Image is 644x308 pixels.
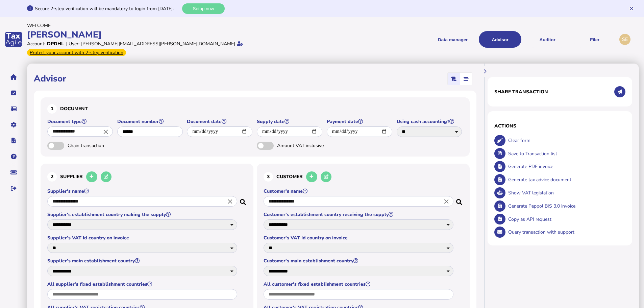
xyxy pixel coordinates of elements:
[494,148,505,159] button: Save transaction
[68,142,139,149] span: Chain transaction
[323,31,616,48] menu: navigate products
[448,73,460,85] mat-button-toggle: Classic scrolling page view
[264,170,463,184] h3: Customer
[431,31,474,48] button: Shows a dropdown of Data manager options
[264,211,454,218] label: Customer's establishment country receiving the supply
[397,118,463,125] label: Using cash accounting?
[240,197,247,203] i: Search for a dummy seller
[6,86,21,100] button: Tasks
[479,31,521,48] button: Shows a dropdown of VAT Advisor options
[327,118,393,125] label: Payment date
[47,258,238,264] label: Supplier's main establishment country
[494,227,505,238] button: Query transaction with support
[614,86,625,97] button: Share transaction
[321,171,332,183] button: Edit selected customer in the database
[506,173,626,186] div: Generate tax advice document
[277,142,348,149] span: Amount VAT inclusive
[494,214,505,225] button: Copy data as API request body to clipboard
[47,172,57,182] div: 2
[27,41,45,47] div: Account:
[35,5,180,12] div: Secure 2-step verification will be mandatory to login from [DATE].
[81,41,235,47] div: [PERSON_NAME][EMAIL_ADDRESS][PERSON_NAME][DOMAIN_NAME]
[27,29,320,41] div: [PERSON_NAME]
[102,128,109,135] i: Close
[506,147,626,160] div: Save to Transaction list
[479,66,491,77] button: Hide
[494,123,625,129] h1: Actions
[257,118,323,125] label: Supply date
[27,49,126,56] div: From Oct 1, 2025, 2-step verification will be required to login. Set it up now...
[264,235,454,241] label: Customer's VAT Id country on invoice
[526,31,569,48] button: Auditor
[226,198,234,205] i: Close
[47,170,247,184] h3: Supplier
[494,135,505,146] button: Clear form data from invoice panel
[6,165,21,180] button: Raise a support ticket
[506,160,626,173] div: Generate PDF invoice
[6,70,21,84] button: Home
[117,118,184,125] label: Document number
[506,186,626,199] div: Show VAT legislation
[66,41,67,47] div: |
[629,6,634,11] button: Hide message
[264,188,454,194] label: Customer's name
[6,149,21,164] button: Help pages
[47,235,238,241] label: Supplier's VAT Id country on invoice
[86,171,97,183] button: Add a new supplier to the database
[506,199,626,213] div: Generate Peppol BIS 3.0 invoice
[6,118,21,132] button: Manage settings
[47,118,114,142] app-field: Select a document type
[264,172,273,182] div: 3
[619,34,630,45] div: Profile settings
[182,3,225,14] button: Setup now
[506,134,626,147] div: Clear form
[456,197,463,203] i: Search for a dummy customer
[34,73,66,85] h1: Advisor
[264,281,454,287] label: All customer's fixed establishment countries
[47,188,238,194] label: Supplier's name
[69,41,79,47] div: User:
[47,104,57,114] div: 1
[573,31,616,48] button: Filer
[47,104,463,114] h3: Document
[494,89,548,95] h1: Share transaction
[187,118,253,125] label: Document date
[6,102,21,116] button: Data manager
[443,198,450,205] i: Close
[306,171,317,183] button: Add a new customer to the database
[6,134,21,148] button: Developer hub links
[6,181,21,195] button: Sign out
[47,211,238,218] label: Supplier's establishment country making the supply
[264,258,454,264] label: Customer's main establishment country
[237,41,243,46] i: Email verified
[506,226,626,239] div: Query transaction with support
[460,73,472,85] mat-button-toggle: Stepper view
[506,213,626,226] div: Copy as API request
[27,22,320,29] div: Welcome
[101,171,112,183] button: Edit selected supplier in the database
[494,174,505,185] button: Generate tax advice document
[47,118,114,125] label: Document type
[47,41,64,47] div: DPDHL
[494,187,505,198] button: Show VAT legislation
[47,281,238,287] label: All supplier's fixed establishment countries
[494,161,505,172] button: Generate pdf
